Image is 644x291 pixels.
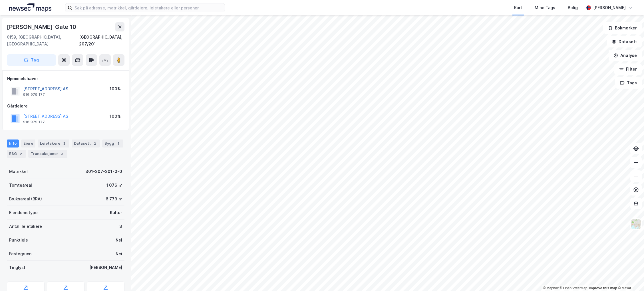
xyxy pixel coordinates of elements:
div: Hjemmelshaver [7,75,124,82]
div: 916 979 177 [23,120,45,124]
div: Info [7,139,19,148]
input: Søk på adresse, matrikkel, gårdeiere, leietakere eller personer [72,3,225,12]
div: 916 979 177 [23,92,45,97]
button: Tags [615,77,642,89]
button: Tag [7,54,56,66]
div: Nei [116,250,122,257]
img: logo.a4113a55bc3d86da70a041830d287a7e.svg [9,3,51,12]
div: 0159, [GEOGRAPHIC_DATA], [GEOGRAPHIC_DATA] [7,34,79,47]
div: Kultur [110,209,122,216]
iframe: Chat Widget [615,264,644,291]
div: Eiendomstype [9,209,38,216]
div: 100% [110,85,121,92]
div: 2 [92,141,98,146]
div: 3 [119,223,122,230]
img: Z [631,219,641,230]
div: ESG [7,150,26,158]
a: OpenStreetMap [560,286,587,290]
div: Tomteareal [9,182,32,189]
div: 100% [110,113,121,120]
div: Kontrollprogram for chat [615,264,644,291]
div: Kart [514,4,522,11]
div: [GEOGRAPHIC_DATA], 207/201 [79,34,124,47]
div: Bruksareal (BRA) [9,196,42,202]
div: Festegrunn [9,250,31,257]
div: Transaksjoner [28,150,67,158]
div: 3 [61,141,67,146]
div: Mine Tags [535,4,555,11]
div: 6 773 ㎡ [106,196,122,202]
div: 301-207-201-0-0 [85,168,122,175]
div: Matrikkel [9,168,28,175]
div: Datasett [72,139,100,148]
div: [PERSON_NAME] [89,264,122,271]
a: Mapbox [543,286,559,290]
div: 1 076 ㎡ [106,182,122,189]
button: Analyse [609,50,642,61]
div: Leietakere [38,139,69,148]
div: Tinglyst [9,264,25,271]
div: Punktleie [9,237,28,244]
div: Gårdeiere [7,103,124,109]
button: Filter [614,63,642,75]
button: Datasett [607,36,642,47]
div: [PERSON_NAME] [593,4,626,11]
div: 3 [59,151,65,157]
div: 2 [18,151,24,157]
a: Improve this map [589,286,617,290]
div: [PERSON_NAME]' Gate 10 [7,22,77,31]
div: Nei [116,237,122,244]
div: Bygg [102,139,123,148]
div: Bolig [568,4,578,11]
div: Antall leietakere [9,223,42,230]
div: 1 [115,141,121,146]
button: Bokmerker [603,22,642,34]
div: Eiere [21,139,35,148]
